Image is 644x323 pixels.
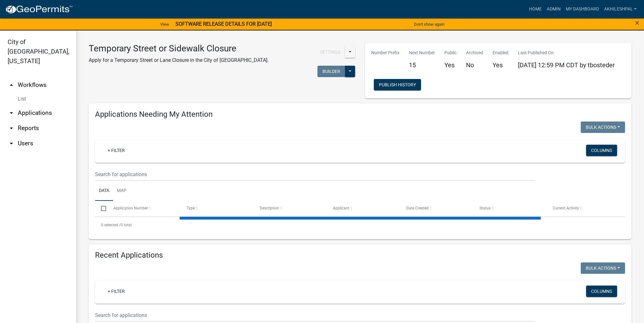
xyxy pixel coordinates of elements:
h5: 15 [409,61,435,69]
button: Builder [317,66,345,77]
span: Status [480,206,491,210]
span: Type [187,206,195,210]
span: Current Activity [553,206,579,210]
span: Applicant [333,206,349,210]
input: Search for applications [95,168,535,181]
p: Next Number [409,49,435,56]
a: Map [113,181,130,201]
h3: Temporary Street or Sidewalk Closure [89,43,269,54]
a: My Dashboard [563,3,601,15]
h5: Yes [444,61,456,69]
div: 0 total [95,217,625,233]
datatable-header-cell: Applicant [327,201,400,216]
p: Enabled [493,49,508,56]
i: arrow_drop_down [8,124,15,132]
button: Columns [586,286,617,297]
button: Settings [315,46,345,58]
span: Date Created [406,206,429,210]
datatable-header-cell: Description [254,201,327,216]
a: View [158,19,172,30]
i: arrow_drop_down [8,109,15,117]
span: Description [260,206,279,210]
datatable-header-cell: Status [474,201,547,216]
i: arrow_drop_down [8,140,15,147]
button: Bulk Actions [581,262,625,274]
h4: Applications Needing My Attention [95,110,625,119]
strong: SOFTWARE RELEASE DETAILS FOR [DATE] [175,21,272,27]
h4: Recent Applications [95,251,625,260]
p: Number Prefix [371,49,399,56]
wm-modal-confirm: Workflow Publish History [374,82,421,88]
input: Search for applications [95,309,535,322]
datatable-header-cell: Date Created [400,201,473,216]
button: Columns [586,145,617,156]
a: Home [526,3,544,15]
datatable-header-cell: Current Activity [547,201,620,216]
a: + Filter [103,145,130,156]
p: Public [444,49,456,56]
button: Bulk Actions [581,122,625,133]
h5: Yes [493,61,508,69]
a: + Filter [103,286,130,297]
datatable-header-cell: Type [181,201,254,216]
button: Close [635,19,639,27]
datatable-header-cell: Select [95,201,107,216]
a: Admin [544,3,563,15]
span: [DATE] 12:59 PM CDT by tbosteder [518,61,615,69]
i: arrow_drop_up [8,81,15,89]
h5: No [466,61,483,69]
p: Apply for a Temporary Street or Lane Closure in the City of [GEOGRAPHIC_DATA]. [89,56,269,64]
a: akhileshpal [601,3,639,15]
span: × [635,18,639,27]
button: Don't show again [411,19,447,30]
p: Last Published On [518,49,615,56]
a: Data [95,181,113,201]
p: Archived [466,49,483,56]
span: 0 selected / [101,223,121,227]
datatable-header-cell: Application Number [107,201,180,216]
button: Publish History [374,79,421,90]
span: Application Number [113,206,148,210]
